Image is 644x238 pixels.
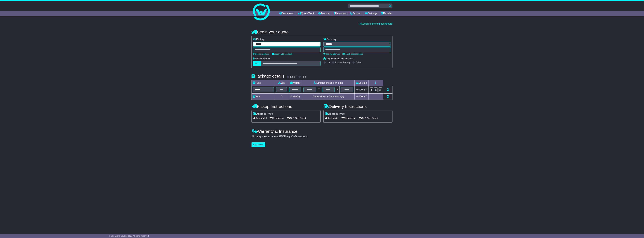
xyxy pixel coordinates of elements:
label: Any Dangerous Goods? [323,57,355,60]
label: Address Type [325,112,345,115]
label: Lithium Battery [335,61,350,64]
span: Air & Sea Depot [287,116,306,120]
a: Reseller [381,11,392,16]
span: m [363,95,367,98]
span: 0.000 [356,95,363,98]
label: lb/in [302,75,307,78]
sup: 3 [366,95,367,97]
span: 0 [291,95,292,98]
span: Air & Sea Depot [359,116,378,120]
a: Dashboard [279,11,294,16]
h4: Pickup Instructions [252,104,321,109]
label: Other [356,61,361,64]
label: kg/cm [290,75,297,78]
td: Kilo(s) [288,93,302,100]
a: Support [350,11,361,16]
td: x [317,86,321,94]
a: Use my address [253,53,269,55]
a: Search address book [272,53,292,55]
a: Tracking [318,11,330,16]
span: Commercial [341,116,356,120]
span: Residential [253,116,267,120]
a: Switch to the old dashboard [359,22,392,25]
td: Dimensions (L x W x H) [302,80,354,86]
a: Add new item [387,95,389,98]
label: No [327,61,330,64]
a: Settings [365,11,377,16]
label: Goods Value [253,57,270,60]
span: © One World Courier 2025. All rights reserved. [109,235,149,237]
td: Type [252,80,275,86]
td: Dimensions in Centimetre(s) [302,93,354,100]
td: Qty [275,80,288,86]
a: Use my address [323,53,340,55]
label: Pickup [253,38,265,41]
td: Weight [288,80,302,86]
label: Address Type [253,112,273,115]
span: 250 [280,135,284,138]
a: Search address book [343,53,363,55]
label: AUD [253,61,261,66]
sup: 3 [366,88,367,90]
td: Total [252,93,275,100]
td: x [336,86,340,94]
span: Residential [325,116,339,120]
h4: Package details | [252,74,287,78]
td: Volume [354,80,368,86]
a: Remove this item [387,88,389,91]
a: Financials [334,11,347,16]
h4: Warranty & Insurance [252,129,392,134]
span: m [363,88,367,91]
span: 0.000 [356,88,363,91]
label: Delivery [323,38,336,41]
td: 0 [275,93,288,100]
button: Get Quotes [252,142,265,147]
h4: Delivery Instructions [323,104,392,109]
h4: Begin your quote [252,30,392,34]
span: Commercial [269,116,284,120]
div: All our quotes include a $ FreightSafe warranty. [252,135,392,138]
a: Quote/Book [298,11,314,16]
